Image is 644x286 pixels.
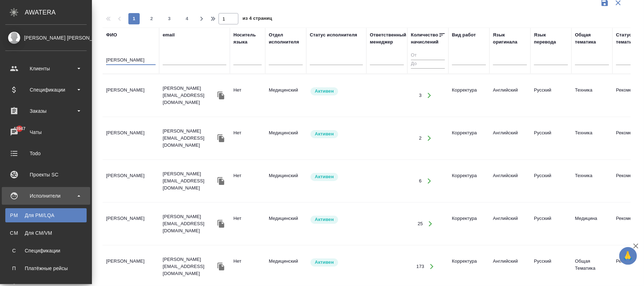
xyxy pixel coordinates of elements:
div: 2 [419,135,422,142]
td: [PERSON_NAME] [103,211,159,236]
div: [PERSON_NAME] [PERSON_NAME] [5,34,87,42]
td: Английский [489,211,530,236]
td: Нет [230,126,265,151]
td: Русский [530,254,572,279]
a: PMДля PM/LQA [5,208,87,222]
td: [PERSON_NAME] [103,83,159,108]
td: Русский [530,169,572,193]
div: Рядовой исполнитель: назначай с учетом рейтинга [310,172,363,182]
td: Медицинский [265,254,306,279]
td: Корректура [448,126,489,151]
button: Открыть работы [422,174,436,188]
p: [PERSON_NAME][EMAIL_ADDRESS][DOMAIN_NAME] [163,256,216,277]
a: Todo [2,145,90,162]
td: Общая Тематика [572,254,613,279]
div: Спецификации [5,84,87,95]
td: Нет [230,254,265,279]
td: Медицина [572,211,613,236]
td: Медицинский [265,211,306,236]
p: [PERSON_NAME][EMAIL_ADDRESS][DOMAIN_NAME] [163,170,216,192]
button: 🙏 [619,247,637,265]
div: Язык оригинала [493,31,527,46]
td: Корректура [448,83,489,108]
div: 3 [419,92,422,99]
a: Проекты SC [2,166,90,183]
div: Заказы [5,106,87,116]
p: Активен [315,173,334,180]
td: Нет [230,169,265,193]
div: Рядовой исполнитель: назначай с учетом рейтинга [310,258,363,267]
button: Скопировать [216,261,226,272]
p: [PERSON_NAME][EMAIL_ADDRESS][DOMAIN_NAME] [163,85,216,106]
div: email [163,31,175,39]
td: Английский [489,169,530,193]
td: Русский [530,83,572,108]
p: Активен [315,259,334,266]
td: Английский [489,83,530,108]
td: Русский [530,126,572,151]
span: 4 [181,15,193,22]
div: Количество начислений [411,31,439,46]
button: Открыть работы [425,259,439,274]
td: [PERSON_NAME] [103,169,159,193]
td: Медицинский [265,126,306,151]
p: [PERSON_NAME][EMAIL_ADDRESS][DOMAIN_NAME] [163,128,216,149]
td: Техника [572,83,613,108]
td: Корректура [448,254,489,279]
div: ФИО [106,31,117,39]
p: Активен [315,216,334,223]
span: 43947 [9,125,30,132]
div: Чаты [5,127,87,138]
span: 2 [146,15,157,22]
div: Клиенты [5,63,87,74]
div: Todo [5,148,87,159]
div: Носитель языка [233,31,262,46]
span: из 4 страниц [243,14,272,24]
div: Проекты SC [5,169,87,180]
td: Техника [572,169,613,193]
div: Рядовой исполнитель: назначай с учетом рейтинга [310,87,363,96]
div: Ответственный менеджер [370,31,406,46]
td: [PERSON_NAME] [103,126,159,151]
div: AWATERA [25,5,92,19]
span: 🙏 [622,249,634,263]
button: Открыть работы [422,88,436,103]
td: Медицинский [265,83,306,108]
td: Нет [230,211,265,236]
td: Корректура [448,169,489,193]
button: 3 [164,13,175,24]
button: Скопировать [216,176,226,186]
a: ППлатёжные рейсы [5,261,87,275]
td: Нет [230,83,265,108]
input: До [411,60,445,69]
a: 43947Чаты [2,123,90,141]
div: 6 [419,177,422,185]
div: 25 [418,220,423,227]
div: Для PM/LQA [9,212,83,219]
td: Английский [489,254,530,279]
div: 173 [416,263,424,270]
a: CMДля CM/VM [5,226,87,240]
button: Скопировать [216,218,226,229]
div: Язык перевода [534,31,568,46]
div: Для CM/VM [9,229,83,237]
div: Спецификации [9,247,83,254]
td: Техника [572,126,613,151]
button: Открыть работы [423,217,438,231]
p: Активен [315,130,334,138]
td: Русский [530,211,572,236]
div: Общая тематика [575,31,609,46]
p: Активен [315,88,334,95]
button: Скопировать [216,90,226,101]
p: [PERSON_NAME][EMAIL_ADDRESS][DOMAIN_NAME] [163,213,216,234]
div: Исполнители [5,191,87,201]
button: Скопировать [216,133,226,144]
span: 3 [164,15,175,22]
div: Рядовой исполнитель: назначай с учетом рейтинга [310,215,363,224]
div: Платёжные рейсы [9,265,83,272]
button: 4 [181,13,193,24]
div: Отдел исполнителя [269,31,303,46]
a: ССпецификации [5,244,87,258]
button: 2 [146,13,157,24]
div: Рядовой исполнитель: назначай с учетом рейтинга [310,129,363,139]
